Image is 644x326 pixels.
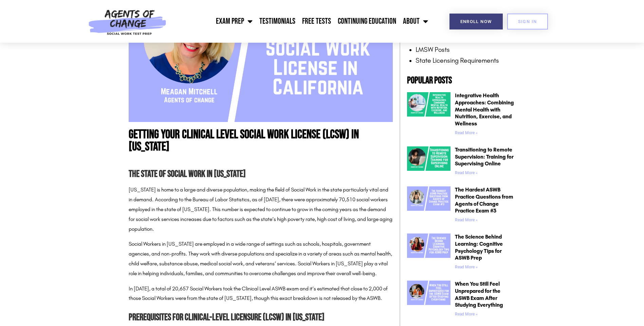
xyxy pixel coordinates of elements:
img: When You Still Feel Unprepared for the ASWB Exam After Studying Everything [407,281,450,305]
h2: Popular Posts [407,76,516,85]
a: Enroll Now [449,14,503,29]
a: About [400,13,431,30]
a: Read more about The Hardest ASWB Practice Questions from Agents of Change Practice Exam #3 [455,218,478,222]
a: Exam Prep [213,13,256,30]
a: When You Still Feel Unprepared for the ASWB Exam After Studying Everything [455,281,503,308]
p: Social Workers in [US_STATE] are employed in a wide range of settings such as schools, hospitals,... [129,239,393,278]
a: Read more about Integrative Health Approaches: Combining Mental Health with Nutrition, Exercise, ... [455,130,478,135]
a: The Science Behind Learning: Cognitive Psychology Tips for ASWB Prep [455,233,503,261]
a: Integrative Health Approaches: Combining Mental Health with Nutrition, Exercise, and Wellness [455,92,514,127]
h1: Getting Your Clinical Level Social Work License (LCSW) in [US_STATE] [129,129,393,153]
a: SIGN IN [507,14,548,29]
a: Read more about When You Still Feel Unprepared for the ASWB Exam After Studying Everything [455,312,478,317]
a: Transitioning to Remote Supervision: Training for Supervising Online [455,146,514,167]
span: SIGN IN [518,19,537,24]
h2: Prerequisites for Clinical-Level Licensure (LCSW) in [US_STATE] [129,310,393,325]
a: Read more about The Science Behind Learning: Cognitive Psychology Tips for ASWB Prep [455,265,478,269]
p: In [DATE], a total of 20,657 Social Workers took the Clinical Level ASWB exam and it’s estimated ... [129,284,393,304]
a: The Hardest ASWB Practice Questions from Agents of Change Practice Exam #3 [455,186,513,214]
a: Transitioning to Remote Supervision Training for Supervising Online [407,146,450,178]
a: Integrative Health Approaches Combining Mental Health with Nutrition, Exercise, and Wellness [407,92,450,138]
a: Testimonials [256,13,299,30]
img: The Science Behind Learning Cognitive Psychology Tips for ASWB Prep [407,233,450,258]
a: LMSW Posts [416,45,450,54]
a: The Hardest ASWB Practice Questions from Agents of Change Practice Exam #3 [407,186,450,225]
img: The Hardest ASWB Practice Questions from Agents of Change Practice Exam #3 [407,186,450,211]
a: State Licensing Requirements [416,56,499,64]
img: Transitioning to Remote Supervision Training for Supervising Online [407,146,450,171]
img: Integrative Health Approaches Combining Mental Health with Nutrition, Exercise, and Wellness [407,92,450,117]
nav: Menu [170,13,431,30]
p: [US_STATE] is home to a large and diverse population, making the field of Social Work in the stat... [129,185,393,234]
a: The Science Behind Learning Cognitive Psychology Tips for ASWB Prep [407,233,450,272]
span: Enroll Now [460,19,492,24]
a: Continuing Education [334,13,400,30]
a: When You Still Feel Unprepared for the ASWB Exam After Studying Everything [407,281,450,319]
a: Read more about Transitioning to Remote Supervision: Training for Supervising Online [455,170,478,175]
a: Free Tests [299,13,334,30]
h2: The State of Social Work in [US_STATE] [129,167,393,182]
